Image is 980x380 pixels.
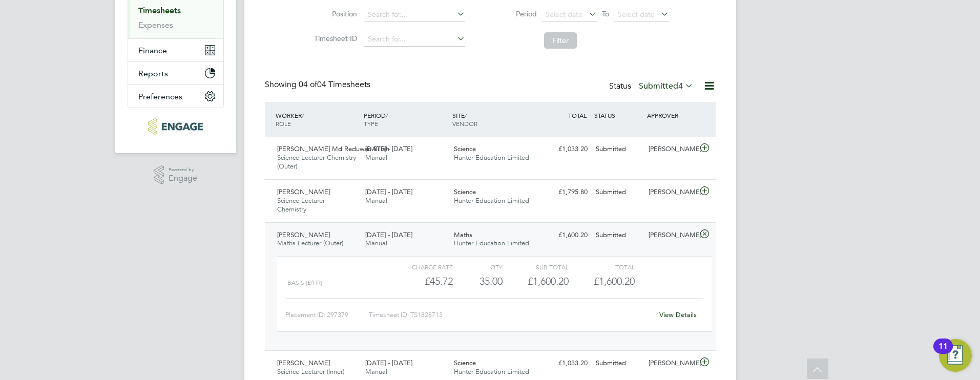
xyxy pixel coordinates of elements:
span: Maths Lecturer (Outer) [277,239,343,247]
button: Preferences [128,85,223,108]
input: Search for... [364,8,465,22]
span: TYPE [364,119,378,128]
span: Science [454,144,476,153]
span: [PERSON_NAME] [277,230,330,239]
div: Total [569,261,635,273]
div: WORKER [273,106,362,133]
span: Science [454,358,476,367]
span: Manual [365,196,387,205]
div: [PERSON_NAME] [644,184,698,201]
div: [PERSON_NAME] [644,227,698,244]
div: Placement ID: 297379 [285,307,369,323]
label: Position [311,9,357,18]
span: VENDOR [452,119,477,128]
div: [PERSON_NAME] [644,141,698,158]
span: Hunter Education Limited [454,196,529,205]
div: Submitted [592,184,645,201]
div: Timesheet ID: TS1828713 [369,307,653,323]
span: Hunter Education Limited [454,367,529,376]
a: Timesheets [138,6,181,15]
span: [DATE] - [DATE] [365,230,412,239]
a: Expenses [138,20,173,30]
span: 04 of [299,79,317,90]
div: 35.00 [453,273,503,290]
span: [PERSON_NAME] Md Reduwan Billah [277,144,389,153]
button: Open Resource Center, 11 new notifications [939,339,972,372]
span: [PERSON_NAME] [277,187,330,196]
div: 11 [939,346,948,360]
label: Submitted [639,81,693,91]
span: [PERSON_NAME] [277,358,330,367]
div: Submitted [592,355,645,372]
span: Reports [138,69,168,78]
button: Finance [128,39,223,61]
span: Hunter Education Limited [454,239,529,247]
span: / [302,111,304,119]
span: Science Lecturer (Inner) [277,367,344,376]
img: huntereducation-logo-retina.png [148,118,203,135]
div: PERIOD [361,106,450,133]
span: 4 [678,81,683,91]
span: To [599,7,612,20]
div: STATUS [592,106,645,124]
div: SITE [450,106,538,133]
div: £1,033.20 [538,355,592,372]
div: Charge rate [386,261,452,273]
span: ROLE [276,119,291,128]
span: Preferences [138,92,182,101]
span: Powered by [169,165,197,174]
input: Search for... [364,32,465,47]
div: Status [609,79,695,94]
label: Timesheet ID [311,34,357,43]
span: Manual [365,367,387,376]
button: Filter [544,32,577,49]
span: Manual [365,239,387,247]
span: [DATE] - [DATE] [365,144,412,153]
span: Science [454,187,476,196]
span: Select date [546,10,582,19]
span: Maths [454,230,472,239]
span: / [465,111,467,119]
div: Submitted [592,141,645,158]
span: TOTAL [568,111,587,119]
div: Sub Total [503,261,569,273]
div: £1,795.80 [538,184,592,201]
span: 04 Timesheets [299,79,370,90]
div: £1,033.20 [538,141,592,158]
span: Hunter Education Limited [454,153,529,162]
span: basis (£/HR) [287,279,322,286]
span: Science Lecturer Chemistry (Outer) [277,153,356,171]
a: Go to home page [128,118,224,135]
a: View Details [659,310,697,319]
div: APPROVER [644,106,698,124]
span: £1,600.20 [594,275,635,287]
button: Reports [128,62,223,85]
div: Showing [265,79,372,90]
span: Finance [138,46,167,55]
div: Submitted [592,227,645,244]
span: / [386,111,388,119]
a: Powered byEngage [154,165,197,185]
span: [DATE] - [DATE] [365,187,412,196]
div: £1,600.20 [503,273,569,290]
div: £1,600.20 [538,227,592,244]
span: Select date [618,10,655,19]
span: Manual [365,153,387,162]
div: £45.72 [386,273,452,290]
div: [PERSON_NAME] [644,355,698,372]
span: Engage [169,174,197,183]
span: Science Lecturer - Chemistry [277,196,329,214]
label: Period [491,9,537,18]
span: [DATE] - [DATE] [365,358,412,367]
div: QTY [453,261,503,273]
